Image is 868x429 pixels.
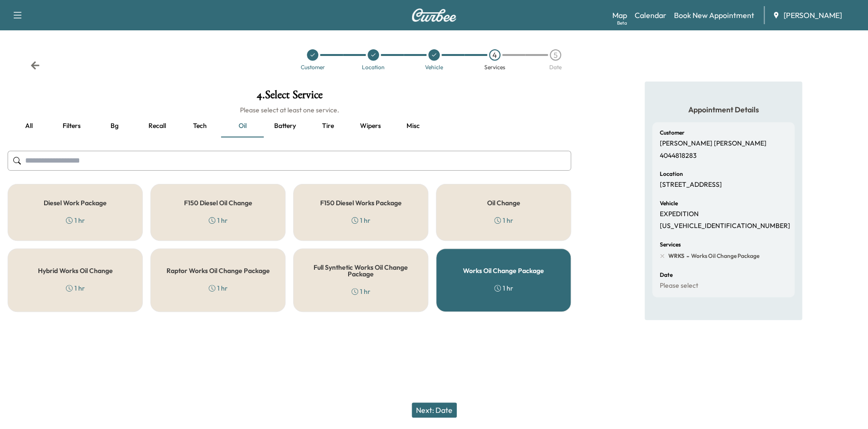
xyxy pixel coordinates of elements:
[44,200,107,206] h5: Diesel Work Package
[660,171,683,177] h6: Location
[209,216,228,225] div: 1 hr
[635,9,666,21] a: Calendar
[411,9,457,22] img: Curbee Logo
[484,64,505,70] div: Services
[684,251,689,261] span: -
[550,49,561,61] div: 5
[668,252,684,260] span: WRKS
[38,267,113,274] h5: Hybrid Works Oil Change
[660,222,790,230] p: [US_VEHICLE_IDENTIFICATION_NUMBER]
[301,64,325,70] div: Customer
[652,104,794,115] h5: Appointment Details
[660,282,698,290] p: Please select
[660,139,766,148] p: [PERSON_NAME] [PERSON_NAME]
[425,64,443,70] div: Vehicle
[8,89,571,105] h1: 4 . Select Service
[617,19,627,27] div: Beta
[362,64,385,70] div: Location
[351,287,370,296] div: 1 hr
[184,200,252,206] h5: F150 Diesel Oil Change
[412,402,457,418] button: Next: Date
[612,9,627,21] a: MapBeta
[8,115,50,137] button: all
[93,115,136,137] button: Bg
[660,181,722,189] p: [STREET_ADDRESS]
[50,115,93,137] button: Filters
[309,264,413,277] h5: Full Synthetic Works Oil Change Package
[392,115,434,137] button: Misc
[66,283,85,293] div: 1 hr
[166,267,270,274] h5: Raptor Works Oil Change Package
[30,61,40,70] div: Back
[463,267,544,274] h5: Works Oil Change Package
[489,49,500,61] div: 4
[660,272,673,278] h6: Date
[494,216,513,225] div: 1 hr
[209,283,228,293] div: 1 hr
[66,216,85,225] div: 1 hr
[8,115,571,137] div: basic tabs example
[136,115,178,137] button: Recall
[660,152,697,160] p: 4044818283
[660,130,684,136] h6: Customer
[784,9,842,21] span: [PERSON_NAME]
[8,105,571,115] h6: Please select at least one service.
[494,283,513,293] div: 1 hr
[320,200,402,206] h5: F150 Diesel Works Package
[221,115,264,137] button: Oil
[660,201,678,206] h6: Vehicle
[306,115,349,137] button: Tire
[351,216,370,225] div: 1 hr
[264,115,306,137] button: Battery
[674,9,754,21] a: Book New Appointment
[178,115,221,137] button: Tech
[660,242,681,247] h6: Services
[349,115,392,137] button: Wipers
[660,210,699,219] p: EXPEDITION
[549,64,562,70] div: Date
[487,200,520,206] h5: Oil Change
[689,252,759,260] span: Works Oil Change Package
